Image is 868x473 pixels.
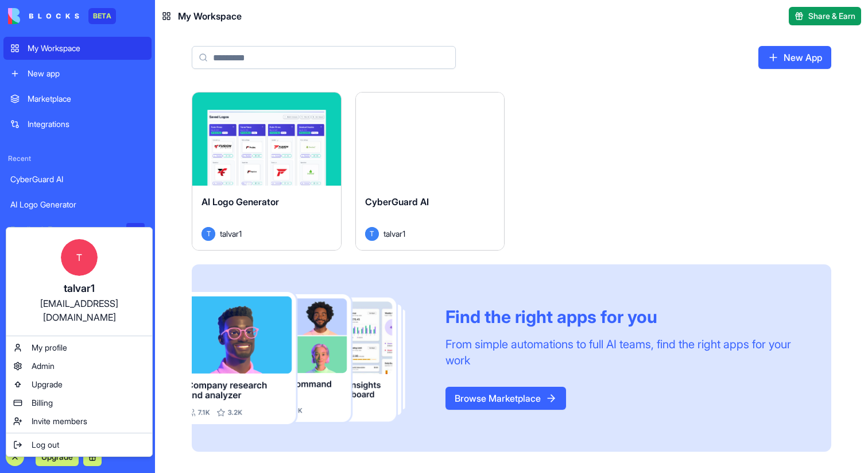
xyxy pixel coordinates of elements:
[18,297,141,324] div: [EMAIL_ADDRESS][DOMAIN_NAME]
[9,375,150,394] a: Upgrade
[126,223,145,237] div: TRY
[32,416,87,427] span: Invite members
[9,394,150,412] a: Billing
[10,224,118,236] div: Feedback Form
[32,439,59,451] span: Log out
[32,397,53,409] span: Billing
[9,412,150,430] a: Invite members
[3,154,152,163] span: Recent
[9,230,150,333] a: Ttalvar1[EMAIL_ADDRESS][DOMAIN_NAME]
[32,342,67,353] span: My profile
[10,174,145,185] div: CyberGuard AI
[61,239,98,276] span: T
[9,339,150,357] a: My profile
[32,360,55,372] span: Admin
[32,379,63,390] span: Upgrade
[18,280,141,297] div: talvar1
[9,357,150,375] a: Admin
[10,199,145,210] div: AI Logo Generator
